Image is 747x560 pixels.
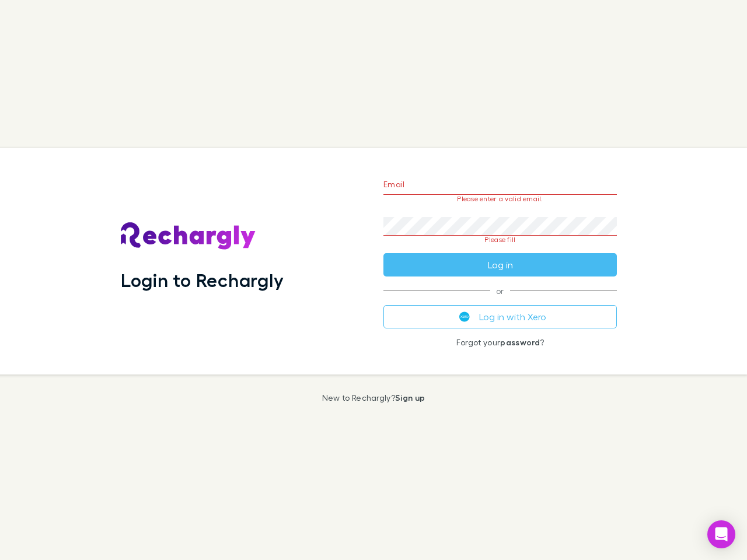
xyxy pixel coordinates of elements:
button: Log in [383,253,617,276]
img: Xero's logo [459,311,470,322]
button: Log in with Xero [383,305,617,328]
p: Please enter a valid email. [383,195,617,203]
p: Forgot your ? [383,338,617,347]
div: Open Intercom Messenger [707,520,735,548]
p: Please fill [383,236,617,244]
p: New to Rechargly? [322,393,425,402]
h1: Login to Rechargly [121,269,284,291]
img: Rechargly's Logo [121,222,256,250]
a: Sign up [395,393,425,402]
a: password [500,337,540,347]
